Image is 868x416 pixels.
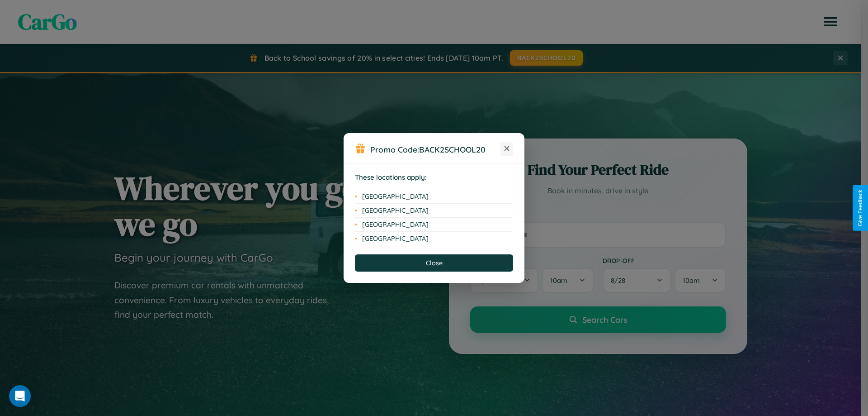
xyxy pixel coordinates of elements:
[857,190,863,226] div: Give Feedback
[355,190,513,204] li: [GEOGRAPHIC_DATA]
[355,173,427,182] strong: These locations apply:
[355,204,513,218] li: [GEOGRAPHIC_DATA]
[355,232,513,245] li: [GEOGRAPHIC_DATA]
[355,254,513,272] button: Close
[419,144,486,154] b: BACK2SCHOOL20
[370,144,500,154] h3: Promo Code:
[355,218,513,232] li: [GEOGRAPHIC_DATA]
[9,385,31,407] div: Open Intercom Messenger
